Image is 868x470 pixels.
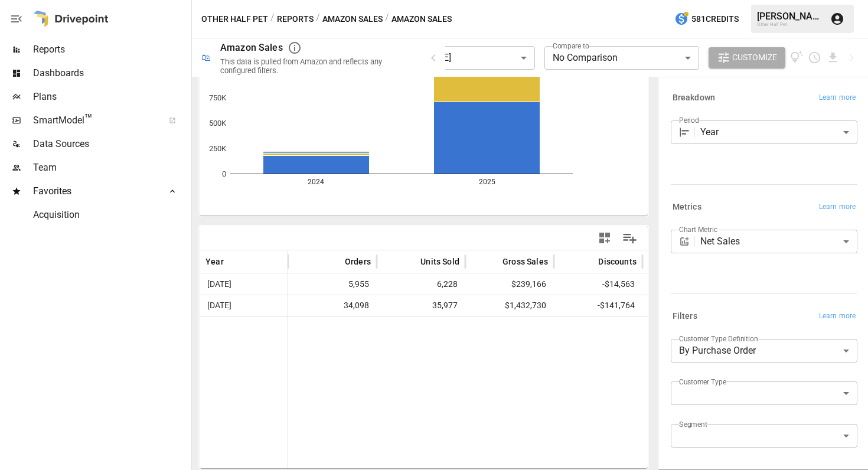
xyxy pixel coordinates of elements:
[679,377,726,387] label: Customer Type
[220,57,412,75] div: This data is pulled from Amazon and reflects any configured filters.
[383,274,459,295] span: 6,228
[209,93,227,102] text: 750K
[670,8,743,30] button: 581Credits
[560,295,637,316] span: -$141,764
[209,119,227,128] text: 500K
[205,274,282,295] span: [DATE]
[33,137,189,151] span: Data Sources
[294,295,371,316] span: 34,098
[308,178,324,186] text: 2024
[819,92,856,104] span: Learn more
[294,274,371,295] span: 5,955
[679,419,707,429] label: Segment
[270,12,275,27] div: /
[33,113,156,128] span: SmartModel
[33,66,189,80] span: Dashboards
[553,41,589,51] label: Compare to
[200,3,639,216] svg: A chart.
[33,90,189,104] span: Plans
[222,169,226,178] text: 0
[33,43,189,57] span: Reports
[84,112,93,126] span: ™
[385,12,389,27] div: /
[732,50,777,65] span: Customize
[679,224,717,234] label: Chart Metric
[598,256,637,267] span: Discounts
[757,11,823,22] div: [PERSON_NAME]
[671,339,857,363] div: By Purchase Order
[673,92,715,105] h6: Breakdown
[826,51,840,64] button: Download report
[383,295,459,316] span: 35,977
[673,310,697,323] h6: Filters
[616,225,643,252] button: Manage Columns
[220,42,283,53] div: Amazon Sales
[819,201,856,213] span: Learn more
[757,22,823,27] div: Other Half Pet
[479,178,495,186] text: 2025
[205,256,224,267] span: Year
[502,256,548,267] span: Gross Sales
[316,12,320,27] div: /
[544,46,699,70] div: No Comparison
[700,120,857,144] div: Year
[679,115,699,125] label: Period
[700,230,857,253] div: Net Sales
[403,253,419,270] button: Sort
[205,295,282,316] span: [DATE]
[560,274,637,295] span: -$14,563
[420,256,459,267] span: Units Sold
[225,253,242,270] button: Sort
[33,208,189,222] span: Acquisition
[33,184,156,198] span: Favorites
[327,253,344,270] button: Sort
[209,144,227,153] text: 250K
[277,12,314,27] button: Reports
[201,52,211,63] div: 🛍
[201,12,268,27] button: Other Half Pet
[471,274,548,295] span: $239,166
[691,12,739,27] span: 581 Credits
[33,161,189,175] span: Team
[471,295,548,316] span: $1,432,730
[580,253,597,270] button: Sort
[709,47,785,68] button: Customize
[790,47,804,68] button: View documentation
[819,311,856,322] span: Learn more
[380,46,535,70] div: [DATE] - [DATE]
[673,201,701,214] h6: Metrics
[808,51,821,64] button: Schedule report
[322,12,383,27] button: Amazon Sales
[679,334,758,344] label: Customer Type Definition
[345,256,371,267] span: Orders
[485,253,501,270] button: Sort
